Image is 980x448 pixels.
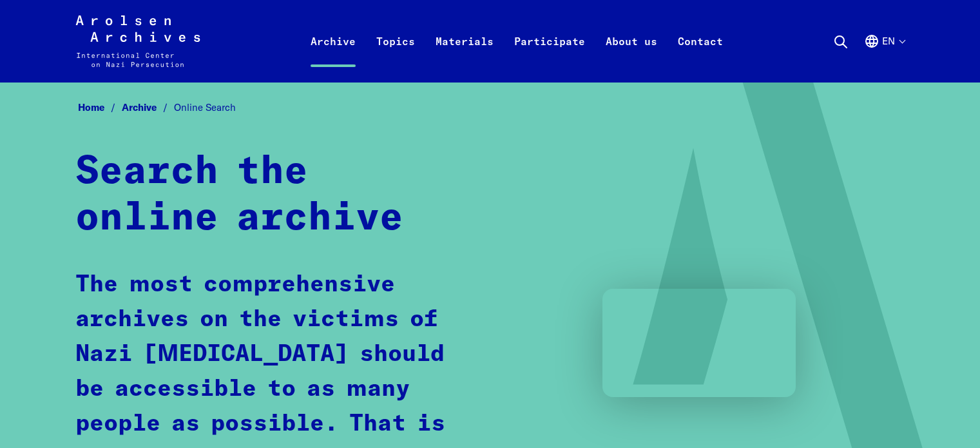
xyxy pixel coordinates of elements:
a: Archive [300,31,366,83]
span: Online Search [174,101,236,113]
strong: Search the online archive [75,153,403,238]
a: Topics [366,31,425,83]
button: English, language selection [864,34,905,80]
a: Home [78,101,122,113]
a: Participate [504,31,595,83]
nav: Primary [300,15,733,67]
a: Contact [668,31,733,83]
a: Archive [122,101,174,113]
nav: Breadcrumb [75,98,905,118]
a: About us [595,31,668,83]
a: Materials [425,31,504,83]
